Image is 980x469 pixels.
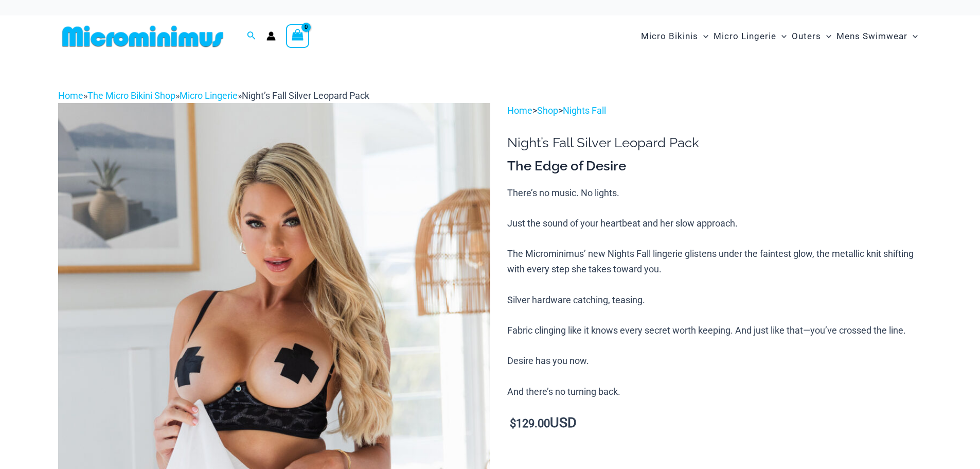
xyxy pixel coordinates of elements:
[510,417,516,430] span: $
[507,103,922,118] p: > >
[637,19,922,54] nav: Site Navigation
[641,23,698,49] span: Micro Bikinis
[792,23,821,49] span: Outers
[247,30,256,43] a: Search icon link
[836,23,907,49] span: Mens Swimwear
[507,105,532,116] a: Home
[563,105,606,116] a: Nights Fall
[698,23,708,49] span: Menu Toggle
[58,90,83,101] a: Home
[821,23,831,49] span: Menu Toggle
[789,21,834,52] a: OutersMenu ToggleMenu Toggle
[711,21,789,52] a: Micro LingerieMenu ToggleMenu Toggle
[638,21,711,52] a: Micro BikinisMenu ToggleMenu Toggle
[286,24,310,48] a: View Shopping Cart, empty
[714,23,776,49] span: Micro Lingerie
[58,25,227,48] img: MM SHOP LOGO FLAT
[507,135,922,151] h1: Night’s Fall Silver Leopard Pack
[834,21,920,52] a: Mens SwimwearMenu ToggleMenu Toggle
[87,90,175,101] a: The Micro Bikini Shop
[180,90,238,101] a: Micro Lingerie
[266,31,276,41] a: Account icon link
[907,23,918,49] span: Menu Toggle
[507,158,922,175] h3: The Edge of Desire
[776,23,787,49] span: Menu Toggle
[58,90,369,101] span: » » »
[507,185,922,399] p: There’s no music. No lights. Just the sound of your heartbeat and her slow approach. The Micromin...
[510,417,550,430] bdi: 129.00
[242,90,369,101] span: Night’s Fall Silver Leopard Pack
[507,415,922,431] p: USD
[537,105,558,116] a: Shop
